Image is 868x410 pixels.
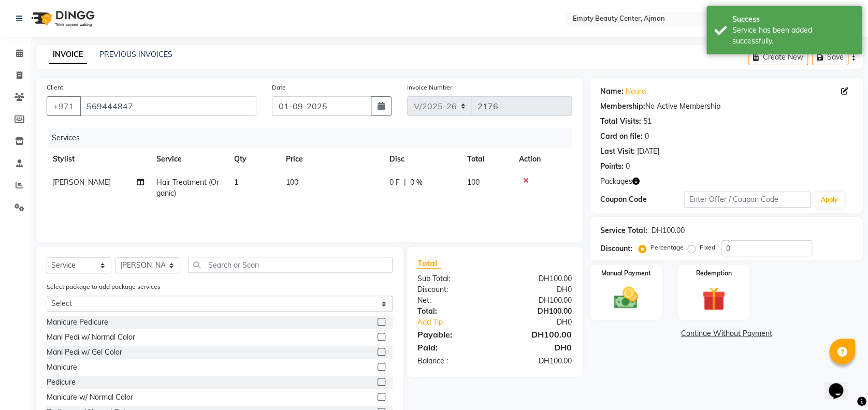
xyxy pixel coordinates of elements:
[53,178,111,187] span: [PERSON_NAME]
[600,116,641,127] div: Total Visits:
[383,148,461,171] th: Disc
[495,273,580,284] div: DH100.00
[47,347,122,358] div: Mani Pedi w/ Gel Color
[509,317,580,328] div: DH0
[99,50,172,59] a: PREVIOUS INVOICES
[410,356,495,367] div: Balance :
[47,332,135,343] div: Mani Pedi w/ Normal Color
[700,243,715,252] label: Fixed
[47,96,81,116] button: +971
[652,225,685,236] div: DH100.00
[48,128,580,148] div: Services
[495,328,580,341] div: DH100.00
[156,178,219,198] span: Hair Treatment (Organic)
[626,86,646,97] a: Noura
[495,295,580,306] div: DH100.00
[732,25,854,47] div: Service has been added successfully.
[626,161,630,172] div: 0
[410,306,495,317] div: Total:
[410,273,495,284] div: Sub Total:
[812,49,848,65] button: Save
[643,116,652,127] div: 51
[495,284,580,295] div: DH0
[684,192,810,208] input: Enter Offer / Coupon Code
[732,14,854,25] div: Success
[80,96,256,116] input: Search by Name/Mobile/Email/Code
[47,148,150,171] th: Stylist
[47,282,161,291] label: Select package to add package services
[495,341,580,354] div: DH0
[600,101,852,112] div: No Active Membership
[696,269,731,278] label: Redemption
[404,177,406,188] span: |
[410,295,495,306] div: Net:
[47,377,76,388] div: Pedicure
[650,243,684,252] label: Percentage
[601,269,651,278] label: Manual Payment
[49,46,87,64] a: INVOICE
[410,177,423,188] span: 0 %
[600,243,632,254] div: Discount:
[280,148,383,171] th: Price
[410,341,495,354] div: Paid:
[47,317,108,328] div: Manicure Pedicure
[600,161,624,172] div: Points:
[272,83,286,92] label: Date
[286,178,298,187] span: 100
[47,392,133,403] div: Manicure w/ Normal Color
[234,178,238,187] span: 1
[410,328,495,341] div: Payable:
[495,306,580,317] div: DH100.00
[410,317,509,328] a: Add Tip
[47,362,77,373] div: Manicure
[824,369,858,400] iframe: chat widget
[417,258,441,269] span: Total
[600,146,635,157] div: Last Visit:
[461,148,513,171] th: Total
[600,131,643,142] div: Card on file:
[600,176,632,187] span: Packages
[815,192,844,208] button: Apply
[695,284,733,314] img: _gift.svg
[592,328,861,339] a: Continue Without Payment
[47,83,63,92] label: Client
[606,284,645,312] img: _cash.svg
[600,225,647,236] div: Service Total:
[645,131,649,142] div: 0
[188,257,393,273] input: Search or Scan
[389,177,400,188] span: 0 F
[228,148,280,171] th: Qty
[410,284,495,295] div: Discount:
[600,194,684,205] div: Coupon Code
[150,148,228,171] th: Service
[637,146,659,157] div: [DATE]
[407,83,452,92] label: Invoice Number
[513,148,572,171] th: Action
[600,86,624,97] div: Name:
[26,4,97,33] img: logo
[495,356,580,367] div: DH100.00
[748,49,808,65] button: Create New
[600,101,645,112] div: Membership:
[467,178,480,187] span: 100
